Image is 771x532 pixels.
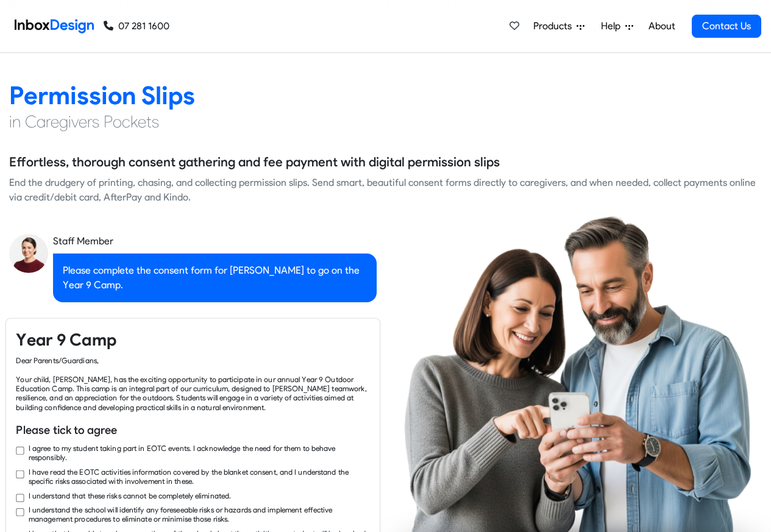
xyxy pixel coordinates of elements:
div: Staff Member [53,234,377,249]
label: I have read the EOTC activities information covered by the blanket consent, and I understand the ... [29,467,369,486]
label: I understand that these risks cannot be completely eliminated. [29,491,231,500]
h6: Please tick to agree [16,422,369,439]
div: End the drudgery of printing, chasing, and collecting permission slips. Send smart, beautiful con... [9,176,762,205]
h4: in Caregivers Pockets [9,111,762,133]
a: Help [596,14,638,38]
h2: Permission Slips [9,80,762,111]
h5: Effortless, thorough consent gathering and fee payment with digital permission slips [9,153,500,171]
img: staff_avatar.png [9,234,48,273]
span: Help [601,19,625,34]
span: Products [533,19,577,34]
a: Products [528,14,589,38]
a: About [645,14,678,38]
div: Please complete the consent form for [PERSON_NAME] to go on the Year 9 Camp. [53,254,377,302]
div: Dear Parents/Guardians, Your child, [PERSON_NAME], has the exciting opportunity to participate in... [16,356,369,412]
label: I understand the school will identify any foreseeable risks or hazards and implement effective ma... [29,505,369,524]
label: I agree to my student taking part in EOTC events. I acknowledge the need for them to behave respo... [29,444,369,463]
a: 07 281 1600 [104,19,169,34]
h4: Year 9 Camp [16,328,369,351]
a: Contact Us [692,15,761,38]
